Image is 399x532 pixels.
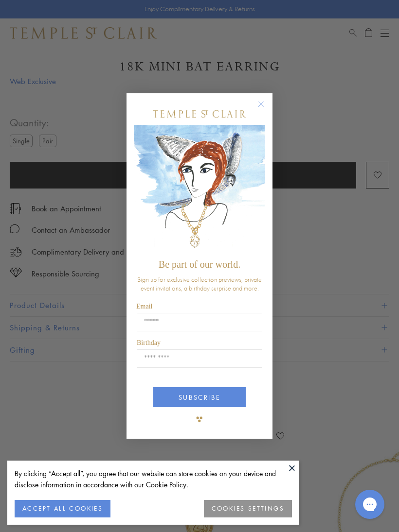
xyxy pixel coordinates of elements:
[137,275,262,292] span: Sign up for exclusive collection previews, private event invitations, a birthday surprise and more.
[137,339,161,346] span: Birthday
[159,259,240,270] span: Be part of our world.
[137,313,262,331] input: Email
[15,468,292,490] div: By clicking “Accept all”, you agree that our website can store cookies on your device and disclos...
[190,410,209,429] img: TSC
[204,500,292,517] button: COOKIES SETTINGS
[153,387,246,407] button: SUBSCRIBE
[350,486,389,522] iframe: Gorgias live chat messenger
[260,103,272,115] button: Close dialog
[153,110,246,118] img: Temple St. Clair
[15,500,110,517] button: ACCEPT ALL COOKIES
[136,303,152,310] span: Email
[134,125,265,255] img: c4a9eb12-d91a-4d4a-8ee0-386386f4f338.jpeg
